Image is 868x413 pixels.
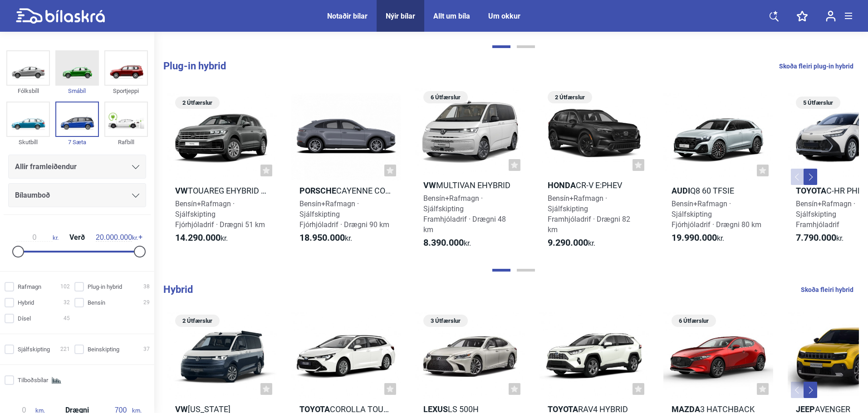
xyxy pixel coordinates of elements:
[64,314,70,323] span: 45
[88,298,105,307] span: Bensín
[291,88,401,257] a: PorscheCayenne Coupe E-HybridBensín+Rafmagn · SjálfskiptingFjórhjóladrif · Drægni 90 km18.950.000kr.
[415,88,525,257] a: 6 ÚtfærslurVWMultivan eHybridBensín+Rafmagn · SjálfskiptingFramhjóladrif · Drægni 48 km8.390.000kr.
[492,45,510,48] button: Page 1
[175,186,188,195] b: VW
[299,232,345,243] b: 18.950.000
[492,269,510,272] button: Page 1
[15,160,77,173] span: Allir framleiðendur
[60,345,70,354] span: 221
[163,60,226,72] b: Plug-in hybrid
[539,88,649,257] a: 2 ÚtfærslurHondaCR-V e:PHEVBensín+Rafmagn · SjálfskiptingFramhjóladrif · Drægni 82 km9.290.000kr.
[18,375,48,385] span: Tilboðsbílar
[423,237,464,248] b: 8.390.000
[539,180,649,190] h2: CR-V e:PHEV
[175,233,228,243] span: kr.
[517,45,535,48] button: Page 2
[18,345,50,354] span: Sjálfskipting
[55,137,99,147] div: 7 Sæta
[796,186,826,195] b: Toyota
[548,194,630,234] span: Bensín+Rafmagn · Sjálfskipting Framhjóladrif · Drægni 82 km
[96,233,138,242] span: kr.
[15,189,50,202] span: Bílaumboð
[488,12,520,20] a: Um okkur
[143,345,150,354] span: 37
[55,86,99,96] div: Smábíl
[180,315,215,327] span: 2 Útfærslur
[428,315,463,327] span: 3 Útfærslur
[548,237,588,248] b: 9.290.000
[423,180,436,190] b: VW
[796,233,843,243] span: kr.
[180,97,215,109] span: 2 Útfærslur
[672,186,690,195] b: Audi
[791,382,804,398] button: Previous
[676,315,711,327] span: 6 Útfærslur
[804,169,817,185] button: Next
[299,233,352,243] span: kr.
[163,284,193,295] b: Hybrid
[800,97,836,109] span: 5 Útfærslur
[64,298,70,307] span: 32
[175,199,265,229] span: Bensín+Rafmagn · Sjálfskipting Fjórhjóladrif · Drægni 51 km
[291,185,401,196] h2: Cayenne Coupe E-Hybrid
[423,238,471,248] span: kr.
[804,382,817,398] button: Next
[143,282,150,292] span: 38
[663,185,773,196] h2: Q8 60 TFSIe
[801,284,853,296] a: Skoða fleiri hybrid
[791,169,804,185] button: Previous
[423,194,506,234] span: Bensín+Rafmagn · Sjálfskipting Framhjóladrif · Drægni 48 km
[796,199,855,229] span: Bensín+Rafmagn · Sjálfskipting Framhjóladrif
[18,298,34,307] span: Hybrid
[18,282,41,292] span: Rafmagn
[826,10,836,22] img: user-login.svg
[18,314,31,323] span: Dísel
[299,199,389,229] span: Bensín+Rafmagn · Sjálfskipting Fjórhjóladrif · Drægni 90 km
[672,199,761,229] span: Bensín+Rafmagn · Sjálfskipting Fjórhjóladrif · Drægni 80 km
[167,185,277,196] h2: Touareg eHybrid V6
[552,91,588,103] span: 2 Útfærslur
[67,234,87,241] span: Verð
[548,180,576,190] b: Honda
[517,269,535,272] button: Page 2
[6,86,50,96] div: Fólksbíll
[672,232,717,243] b: 19.990.000
[104,137,148,147] div: Rafbíll
[60,282,70,292] span: 102
[299,186,336,195] b: Porsche
[386,12,415,20] a: Nýir bílar
[428,91,463,103] span: 6 Útfærslur
[104,86,148,96] div: Sportjeppi
[415,180,525,190] h2: Multivan eHybrid
[6,137,50,147] div: Skutbíll
[672,233,724,243] span: kr.
[88,345,119,354] span: Beinskipting
[663,88,773,257] a: AudiQ8 60 TFSIeBensín+Rafmagn · SjálfskiptingFjórhjóladrif · Drægni 80 km19.990.000kr.
[88,282,122,292] span: Plug-in hybrid
[167,88,277,257] a: 2 ÚtfærslurVWTouareg eHybrid V6Bensín+Rafmagn · SjálfskiptingFjórhjóladrif · Drægni 51 km14.290.0...
[175,232,221,243] b: 14.290.000
[548,238,595,248] span: kr.
[796,232,836,243] b: 7.790.000
[779,60,853,72] a: Skoða fleiri plug-in hybrid
[433,12,470,20] a: Allt um bíla
[16,233,59,242] span: kr.
[143,298,150,307] span: 29
[327,12,368,20] a: Notaðir bílar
